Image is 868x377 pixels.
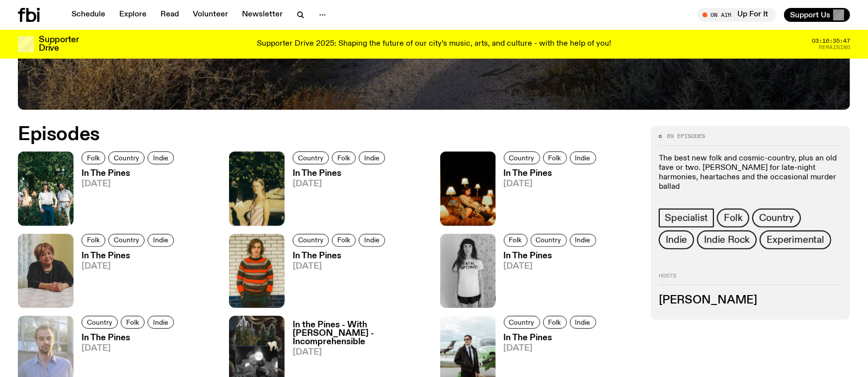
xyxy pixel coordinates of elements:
[504,234,528,247] a: Folk
[667,134,705,139] span: 89 episodes
[575,154,591,162] span: Indie
[81,344,177,353] span: [DATE]
[509,154,535,162] span: Country
[148,316,174,329] a: Indie
[359,234,385,247] a: Indie
[74,252,177,308] a: In The Pines[DATE]
[153,154,168,162] span: Indie
[570,234,596,247] a: Indie
[187,8,234,22] a: Volunteer
[114,154,139,162] span: Country
[659,209,714,227] a: Specialist
[549,318,561,326] span: Folk
[359,151,385,164] a: Indie
[659,273,842,285] h2: Hosts
[531,234,567,247] a: Country
[39,36,79,53] h3: Supporter Drive
[293,151,329,164] a: Country
[285,252,388,308] a: In The Pines[DATE]
[509,318,535,326] span: Country
[285,169,388,226] a: In The Pines[DATE]
[698,8,776,22] button: On AirUp For It
[298,154,323,162] span: Country
[153,318,168,326] span: Indie
[81,169,177,178] h3: In The Pines
[364,236,380,244] span: Indie
[114,236,139,244] span: Country
[504,316,540,329] a: Country
[759,213,794,224] span: Country
[81,252,177,260] h3: In The Pines
[81,234,105,247] a: Folk
[364,154,380,162] span: Indie
[509,236,522,244] span: Folk
[570,151,596,164] a: Indie
[148,151,174,164] a: Indie
[332,234,356,247] a: Folk
[549,154,561,162] span: Folk
[504,344,599,353] span: [DATE]
[108,234,145,247] a: Country
[148,234,174,247] a: Indie
[570,316,596,329] a: Indie
[293,252,388,260] h3: In The Pines
[293,321,428,346] h3: In the Pines - With [PERSON_NAME] - Incomprehensible
[659,154,842,192] p: The best new folk and cosmic-country, plus an old fave or two. [PERSON_NAME] for late-night harmo...
[293,180,388,188] span: [DATE]
[666,234,687,245] span: Indie
[659,295,842,306] h3: [PERSON_NAME]
[87,236,100,244] span: Folk
[153,236,168,244] span: Indie
[293,169,388,178] h3: In The Pines
[724,213,742,224] span: Folk
[155,8,185,22] a: Read
[504,151,540,164] a: Country
[74,169,177,226] a: In The Pines[DATE]
[293,348,428,357] span: [DATE]
[659,230,694,249] a: Indie
[496,252,599,308] a: In The Pines[DATE]
[298,236,323,244] span: Country
[697,230,757,249] a: Indie Rock
[293,234,329,247] a: Country
[504,180,599,188] span: [DATE]
[504,262,599,271] span: [DATE]
[496,169,599,226] a: In The Pines[DATE]
[81,334,177,342] h3: In The Pines
[81,151,105,164] a: Folk
[126,318,139,326] span: Folk
[504,252,599,260] h3: In The Pines
[543,316,567,329] a: Folk
[236,8,289,22] a: Newsletter
[81,316,118,329] a: Country
[257,40,611,49] p: Supporter Drive 2025: Shaping the future of our city’s music, arts, and culture - with the help o...
[665,213,708,224] span: Specialist
[18,126,569,144] h2: Episodes
[543,151,567,164] a: Folk
[108,151,145,164] a: Country
[113,8,153,22] a: Explore
[784,8,850,22] button: Support Us
[81,262,177,271] span: [DATE]
[81,180,177,188] span: [DATE]
[536,236,561,244] span: Country
[717,209,749,227] a: Folk
[121,316,145,329] a: Folk
[752,209,801,227] a: Country
[819,45,850,50] span: Remaining
[575,236,591,244] span: Indie
[767,234,824,245] span: Experimental
[337,154,350,162] span: Folk
[504,169,599,178] h3: In The Pines
[293,262,388,271] span: [DATE]
[760,230,831,249] a: Experimental
[66,8,111,22] a: Schedule
[812,38,850,44] span: 03:16:35:47
[790,10,830,19] span: Support Us
[504,334,599,342] h3: In The Pines
[704,234,750,245] span: Indie Rock
[87,154,100,162] span: Folk
[332,151,356,164] a: Folk
[575,318,591,326] span: Indie
[87,318,112,326] span: Country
